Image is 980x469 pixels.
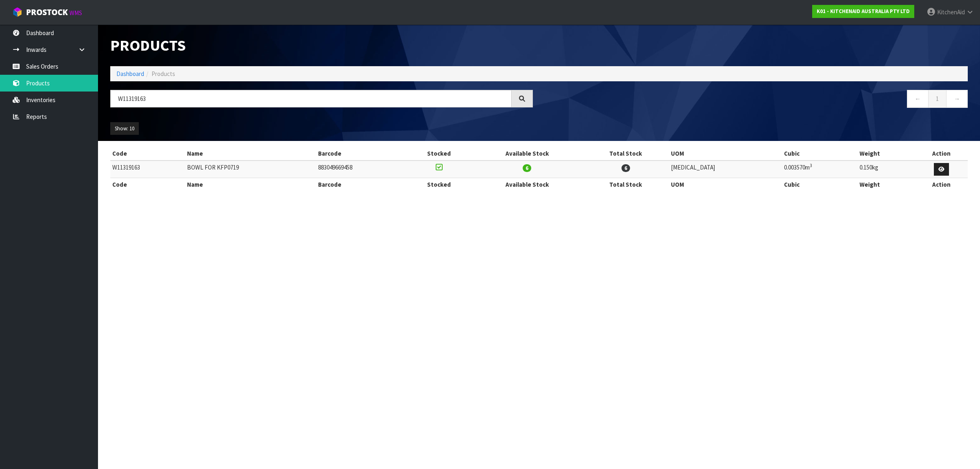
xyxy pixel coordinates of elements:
[185,161,316,178] td: BOWL FOR KFP0719
[621,164,630,172] span: 6
[937,8,965,16] span: KitchenAid
[915,147,968,160] th: Action
[669,147,782,160] th: UOM
[116,70,144,78] a: Dashboard
[583,147,669,160] th: Total Stock
[472,147,583,160] th: Available Stock
[545,90,968,110] nav: Page navigation
[928,90,947,107] a: 1
[669,178,782,191] th: UOM
[817,8,910,15] strong: K01 - KITCHENAID AUSTRALIA PTY LTD
[857,161,915,178] td: 0.150kg
[915,178,968,191] th: Action
[69,9,82,17] small: WMS
[110,37,533,54] h1: Products
[110,122,139,135] button: Show: 10
[583,178,669,191] th: Total Stock
[110,161,185,178] td: W11319163
[110,178,185,191] th: Code
[810,163,812,168] sup: 3
[185,147,316,160] th: Name
[907,90,929,107] a: ←
[110,147,185,160] th: Code
[26,7,68,18] span: ProStock
[316,147,406,160] th: Barcode
[151,70,175,78] span: Products
[406,147,472,160] th: Stocked
[523,164,531,172] span: 6
[782,161,857,178] td: 0.003570m
[110,90,512,107] input: Search products
[946,90,968,107] a: →
[316,178,406,191] th: Barcode
[316,161,406,178] td: 883049669458
[472,178,583,191] th: Available Stock
[857,178,915,191] th: Weight
[857,147,915,160] th: Weight
[782,178,857,191] th: Cubic
[782,147,857,160] th: Cubic
[185,178,316,191] th: Name
[669,161,782,178] td: [MEDICAL_DATA]
[12,7,22,17] img: cube-alt.png
[406,178,472,191] th: Stocked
